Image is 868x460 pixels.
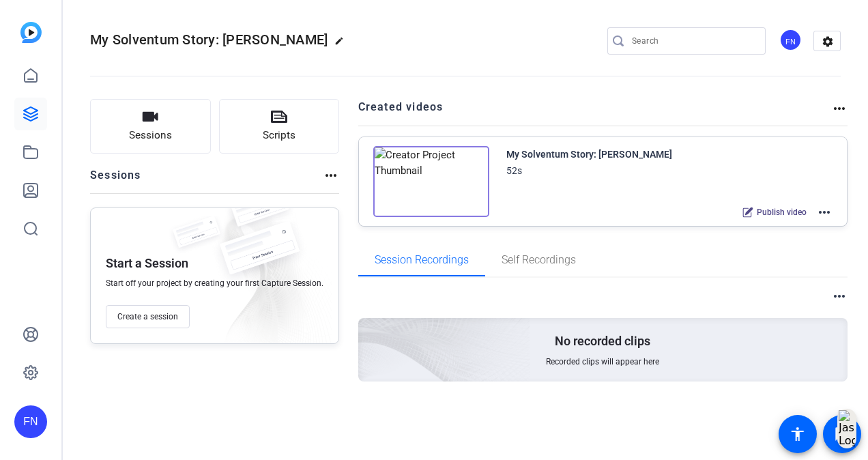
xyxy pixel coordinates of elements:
mat-icon: more_horiz [816,204,833,220]
span: Sessions [129,128,172,143]
span: Recorded clips will appear here [546,356,659,367]
img: fake-session.png [208,222,310,289]
span: Publish video [757,207,807,218]
span: My Solventum Story: [PERSON_NAME] [90,31,328,48]
div: 52s [506,162,522,179]
h2: Sessions [90,167,141,193]
div: My Solventum Story: [PERSON_NAME] [506,146,672,162]
button: Sessions [90,99,211,154]
p: Start a Session [106,255,188,272]
mat-icon: edit [334,36,351,53]
img: fake-session.png [222,188,297,238]
img: blue-gradient.svg [20,22,42,43]
span: Scripts [263,128,295,143]
div: FN [14,405,47,438]
span: Session Recordings [375,255,469,265]
mat-icon: more_horiz [831,100,848,117]
mat-icon: more_horiz [831,288,848,304]
mat-icon: message [834,426,850,442]
button: Create a session [106,305,190,328]
button: Scripts [219,99,340,154]
mat-icon: settings [814,31,841,52]
img: Creator Project Thumbnail [373,146,489,217]
h2: Created videos [358,99,832,126]
span: Create a session [117,311,178,322]
span: Self Recordings [502,255,576,265]
ngx-avatar: Fiona Nath [779,29,803,53]
input: Search [632,33,755,49]
mat-icon: accessibility [790,426,806,442]
p: No recorded clips [555,333,650,349]
img: embarkstudio-empty-session.png [199,204,332,350]
mat-icon: more_horiz [323,167,339,184]
span: Start off your project by creating your first Capture Session. [106,278,323,289]
img: fake-session.png [166,216,227,257]
div: FN [779,29,802,51]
